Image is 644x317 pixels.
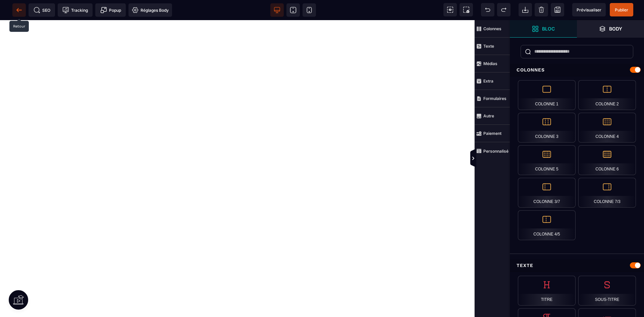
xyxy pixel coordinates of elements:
span: Ouvrir les calques [577,20,644,38]
span: SEO [34,7,50,13]
span: Voir tablette [286,3,300,17]
strong: Formulaires [483,96,506,101]
span: Code de suivi [58,3,93,17]
span: Personnalisé [475,142,510,160]
span: Médias [475,55,510,72]
strong: Body [609,26,622,31]
span: Défaire [481,3,494,16]
span: Réglages Body [132,7,169,13]
div: Texte [510,259,644,272]
span: Importer [519,3,532,16]
span: Enregistrer [551,3,564,16]
strong: Extra [483,78,493,84]
span: Voir mobile [303,3,316,17]
span: Retour [12,3,26,17]
strong: Colonnes [483,26,501,31]
strong: Paiement [483,131,501,136]
span: Prévisualiser [577,7,601,12]
span: Créer une alerte modale [95,3,126,17]
span: Capture d'écran [460,3,473,16]
div: Colonne 4/5 [518,210,576,240]
span: Voir les composants [443,3,457,16]
strong: Autre [483,113,494,118]
span: Voir bureau [270,3,284,17]
span: Publier [615,7,628,12]
span: Colonnes [475,20,510,38]
span: Autre [475,107,510,125]
span: Popup [100,7,121,13]
span: Afficher les vues [510,149,517,169]
div: Titre [518,276,576,306]
strong: Texte [483,44,494,49]
div: Colonne 6 [578,145,636,175]
div: Colonne 5 [518,145,576,175]
div: Sous-titre [578,276,636,306]
div: Colonne 3/7 [518,178,576,208]
div: Colonne 3 [518,113,576,143]
span: Texte [475,38,510,55]
strong: Médias [483,61,497,66]
span: Extra [475,72,510,90]
strong: Bloc [542,26,555,31]
strong: Personnalisé [483,149,508,154]
span: Ouvrir les blocs [510,20,577,38]
div: Colonnes [510,64,644,76]
span: Favicon [128,3,172,17]
span: Enregistrer le contenu [610,3,633,16]
div: Colonne 1 [518,80,576,110]
span: Formulaires [475,90,510,107]
div: Colonne 4 [578,113,636,143]
span: Aperçu [572,3,606,16]
div: Colonne 2 [578,80,636,110]
div: Colonne 7/3 [578,178,636,208]
span: Paiement [475,125,510,142]
span: Métadata SEO [29,3,55,17]
span: Rétablir [497,3,511,16]
span: Nettoyage [535,3,548,16]
span: Tracking [62,7,88,13]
